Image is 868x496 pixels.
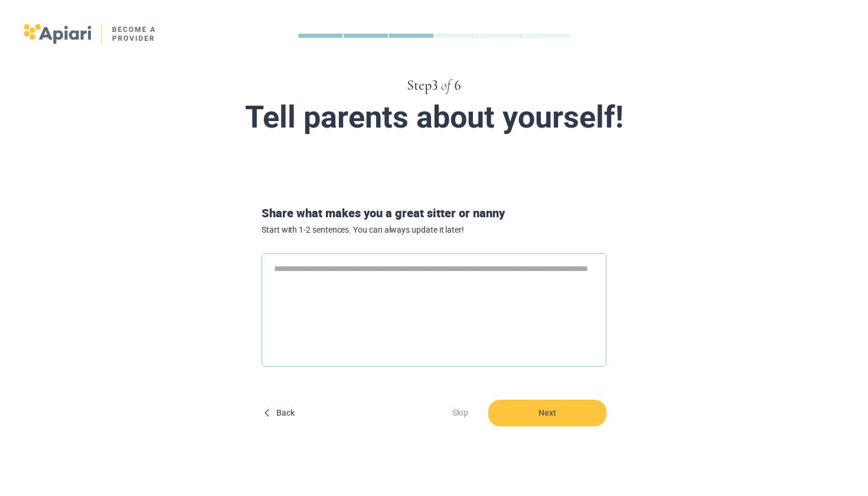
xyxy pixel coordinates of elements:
[132,76,736,96] div: Step 3 6
[257,205,611,234] div: Share what makes you a great sitter or nanny
[155,100,713,134] div: Tell parents about yourself!
[262,225,606,235] span: Start with 1-2 sentences. You can always update it later!
[262,400,299,426] button: Back
[441,79,451,93] span: of
[24,24,156,44] img: logo
[488,400,606,426] button: Next
[441,400,479,426] button: Skip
